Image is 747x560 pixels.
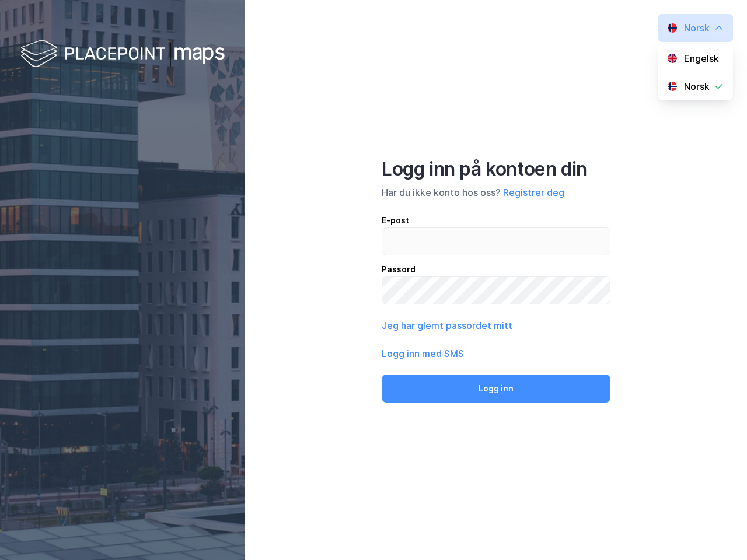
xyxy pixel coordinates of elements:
[684,51,719,65] div: Engelsk
[382,346,464,360] button: Logg inn med SMS
[382,157,610,181] div: Logg inn på kontoen din
[382,374,610,402] button: Logg inn
[503,185,564,199] button: Registrer deg
[382,262,610,276] div: Passord
[382,318,512,332] button: Jeg har glemt passordet mitt
[382,185,610,199] div: Har du ikke konto hos oss?
[20,37,225,72] img: logo-white.f07954bde2210d2a523dddb988cd2aa7.svg
[689,504,747,560] iframe: Chat Widget
[684,79,710,93] div: Norsk
[684,21,710,35] div: Norsk
[382,213,610,228] div: E-post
